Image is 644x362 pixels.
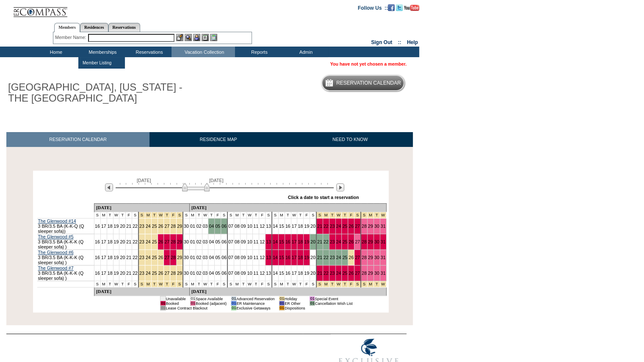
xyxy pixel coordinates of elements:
td: Admin [282,47,328,57]
a: Follow us on Twitter [396,5,403,10]
a: Sign Out [371,39,392,45]
a: 04 [209,255,214,260]
a: 23 [330,224,335,229]
a: 30 [374,239,379,244]
a: 28 [171,224,176,229]
a: 12 [260,271,265,276]
td: T [119,212,126,218]
a: 27 [164,224,169,229]
a: 03 [203,271,208,276]
a: 20 [120,224,125,229]
a: 29 [177,224,182,229]
a: 29 [368,224,373,229]
a: 28 [171,239,176,244]
a: 16 [95,255,100,260]
a: 23 [139,239,144,244]
a: 13 [266,271,271,276]
td: 3 BR/3.5 BA (K-K-K (Q sleeper sofa) ) [37,234,94,250]
td: S [132,212,138,218]
a: 23 [139,271,144,276]
img: Impersonate [193,34,200,41]
td: Christmas [323,212,329,218]
td: New Year's [373,212,380,218]
td: M [234,212,240,218]
td: Reports [235,47,282,57]
td: W [113,281,119,287]
td: Thanksgiving [138,212,145,218]
a: 22 [323,239,329,244]
a: 19 [114,271,119,276]
a: 21 [317,271,322,276]
a: 24 [336,255,341,260]
td: W [202,212,208,218]
a: 01 [190,255,195,260]
a: 16 [95,224,100,229]
td: Thanksgiving [145,212,151,218]
a: The Glenwood #14 [38,218,76,224]
a: 13 [266,255,271,260]
td: S [183,281,189,287]
a: 30 [374,271,379,276]
a: 06 [221,239,227,244]
a: 17 [101,271,106,276]
a: 15 [279,271,284,276]
td: T [208,281,215,287]
a: 24 [146,271,151,276]
a: 11 [253,255,258,260]
td: 3 BR/3.5 BA (K-K-K (Q sleeper sofa) ) [37,265,94,281]
a: 21 [126,239,131,244]
a: 31 [381,271,386,276]
a: 07 [228,255,233,260]
a: 16 [285,224,290,229]
a: 05 [215,224,220,229]
a: Subscribe to our YouTube Channel [404,5,419,10]
div: Click a date to start a reservation [288,195,359,200]
a: 04 [209,239,214,244]
td: Follow Us :: [358,4,388,11]
td: Thanksgiving [164,212,170,218]
td: S [227,212,234,218]
td: Thanksgiving [170,212,177,218]
td: F [259,212,265,218]
a: 14 [273,271,278,276]
a: 02 [196,255,202,260]
a: 10 [247,239,252,244]
a: 17 [101,224,106,229]
td: T [196,212,202,218]
td: Thanksgiving [177,212,183,218]
td: Member Listing [80,59,112,67]
a: 29 [368,255,373,260]
td: S [265,212,272,218]
a: RESIDENCE MAP [149,132,287,147]
a: 20 [120,239,125,244]
a: 27 [355,255,360,260]
a: 16 [285,271,290,276]
td: T [240,212,246,218]
a: 25 [152,255,157,260]
a: 21 [317,224,322,229]
a: 16 [95,271,100,276]
a: 29 [177,271,182,276]
td: New Year's [361,212,367,218]
a: 20 [310,224,315,229]
td: Reservations [125,47,171,57]
a: 19 [114,255,119,260]
a: 20 [310,271,315,276]
a: 28 [362,271,367,276]
a: 21 [126,255,131,260]
a: 30 [184,271,189,276]
td: Thanksgiving [164,281,170,287]
a: 16 [285,255,290,260]
a: 12 [260,224,265,229]
a: 26 [158,224,163,229]
a: 30 [184,255,189,260]
a: 27 [164,239,169,244]
a: 03 [203,239,208,244]
a: 26 [348,271,354,276]
a: 16 [95,239,100,244]
a: 10 [247,271,252,276]
td: S [132,281,138,287]
a: 30 [374,255,379,260]
a: 24 [146,255,151,260]
a: 30 [374,224,379,229]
